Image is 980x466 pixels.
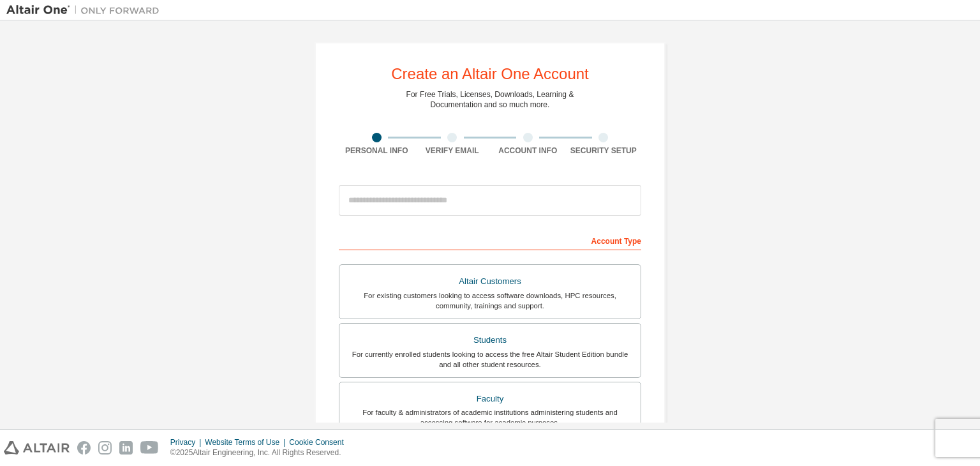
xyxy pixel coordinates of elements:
[77,441,91,455] img: facebook.svg
[406,89,574,110] div: For Free Trials, Licenses, Downloads, Learning & Documentation and so much more.
[347,349,633,370] div: For currently enrolled students looking to access the free Altair Student Edition bundle and all ...
[205,437,289,447] div: Website Terms of Use
[98,441,112,455] img: instagram.svg
[4,441,70,455] img: altair_logo.svg
[339,230,641,250] div: Account Type
[170,447,352,458] p: © 2025 Altair Engineering, Inc. All Rights Reserved.
[347,273,633,290] div: Altair Customers
[289,437,351,447] div: Cookie Consent
[119,441,133,455] img: linkedin.svg
[566,146,642,156] div: Security Setup
[339,146,415,156] div: Personal Info
[347,407,633,428] div: For faculty & administrators of academic institutions administering students and accessing softwa...
[6,4,166,17] img: Altair One
[347,331,633,349] div: Students
[391,66,589,82] div: Create an Altair One Account
[347,390,633,408] div: Faculty
[140,441,159,455] img: youtube.svg
[415,146,491,156] div: Verify Email
[490,146,566,156] div: Account Info
[347,290,633,311] div: For existing customers looking to access software downloads, HPC resources, community, trainings ...
[170,437,205,447] div: Privacy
